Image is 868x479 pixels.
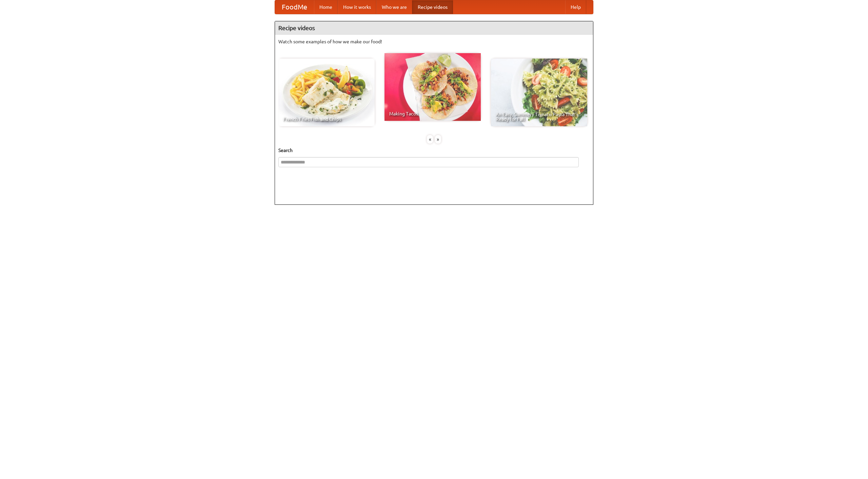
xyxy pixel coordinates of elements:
[278,38,590,45] p: Watch some examples of how we make our food!
[314,0,338,14] a: Home
[338,0,376,14] a: How it works
[496,112,583,122] span: An Easy, Summery Tomato Pasta That's Ready for Fall
[427,135,433,144] div: «
[384,53,481,121] a: Making Tacos
[435,135,441,144] div: »
[278,59,375,126] a: French Fries Fish and Chips
[565,0,586,14] a: Help
[412,0,453,14] a: Recipe videos
[376,0,412,14] a: Who we are
[389,111,476,116] span: Making Tacos
[275,21,593,35] h4: Recipe videos
[278,147,590,154] h5: Search
[491,59,587,126] a: An Easy, Summery Tomato Pasta That's Ready for Fall
[283,117,370,122] span: French Fries Fish and Chips
[275,0,314,14] a: FoodMe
